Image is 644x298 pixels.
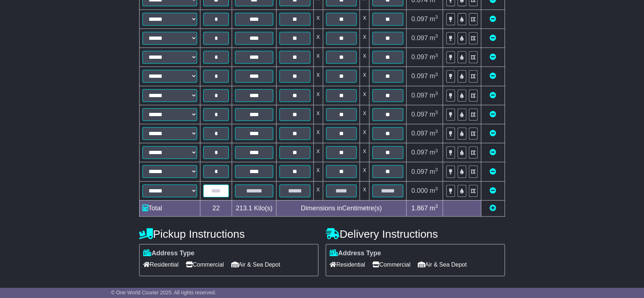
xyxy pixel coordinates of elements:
span: Air & Sea Depot [231,259,280,270]
a: Remove this item [490,168,496,175]
span: m [429,168,438,175]
span: © One World Courier 2025. All rights reserved. [111,290,216,295]
a: Remove this item [490,53,496,61]
span: m [429,15,438,23]
sup: 3 [435,203,438,209]
a: Remove this item [490,187,496,194]
span: Commercial [186,259,224,270]
sup: 3 [435,186,438,191]
span: 0.097 [411,111,428,118]
td: x [360,48,369,67]
label: Address Type [143,249,195,257]
td: 22 [200,200,232,216]
td: x [360,9,369,28]
td: Dimensions in Centimetre(s) [276,200,407,216]
td: Kilo(s) [232,200,276,216]
span: Residential [330,259,365,270]
td: x [360,124,369,143]
sup: 3 [435,110,438,115]
span: 1.867 [411,205,428,212]
span: 0.097 [411,72,428,80]
a: Remove this item [490,111,496,118]
span: m [429,53,438,61]
h4: Delivery Instructions [326,228,505,240]
sup: 3 [435,72,438,77]
td: x [313,67,323,86]
span: 0.097 [411,53,428,61]
span: m [429,130,438,137]
span: 0.097 [411,130,428,137]
sup: 3 [435,14,438,20]
span: 0.097 [411,34,428,42]
label: Address Type [330,249,381,257]
span: 0.097 [411,168,428,175]
a: Remove this item [490,34,496,42]
span: m [429,149,438,156]
td: x [360,162,369,181]
span: 0.097 [411,92,428,99]
sup: 3 [435,148,438,153]
span: m [429,205,438,212]
td: x [313,124,323,143]
span: Air & Sea Depot [418,259,467,270]
span: 0.097 [411,15,428,23]
a: Remove this item [490,72,496,80]
td: x [313,48,323,67]
sup: 3 [435,91,438,96]
span: 0.097 [411,149,428,156]
h4: Pickup Instructions [139,228,318,240]
td: x [360,181,369,200]
sup: 3 [435,53,438,58]
sup: 3 [435,129,438,134]
span: m [429,187,438,194]
a: Add new item [490,205,496,212]
td: x [313,86,323,105]
span: 0.000 [411,187,428,194]
td: x [313,28,323,47]
span: 213.1 [236,205,252,212]
td: x [313,162,323,181]
span: m [429,111,438,118]
td: x [313,181,323,200]
span: Residential [143,259,178,270]
td: x [360,28,369,47]
td: x [360,105,369,124]
td: x [360,143,369,162]
td: x [360,67,369,86]
td: x [360,86,369,105]
td: x [313,143,323,162]
a: Remove this item [490,15,496,23]
td: Total [140,200,200,216]
span: m [429,92,438,99]
span: m [429,72,438,80]
sup: 3 [435,167,438,172]
a: Remove this item [490,92,496,99]
sup: 3 [435,33,438,39]
span: Commercial [372,259,410,270]
a: Remove this item [490,130,496,137]
a: Remove this item [490,149,496,156]
td: x [313,105,323,124]
span: m [429,34,438,42]
td: x [313,9,323,28]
